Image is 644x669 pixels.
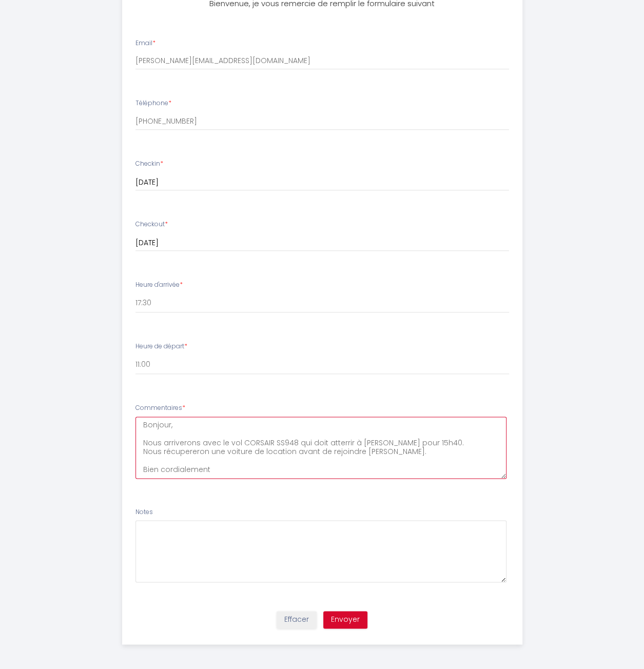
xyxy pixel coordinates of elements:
[135,342,187,351] label: Heure de départ
[135,99,171,108] label: Téléphone
[135,38,155,48] label: Email
[135,280,183,290] label: Heure d'arrivée
[135,159,163,169] label: Checkin
[277,611,317,628] button: Effacer
[135,403,185,413] label: Commentaires
[135,220,168,229] label: Checkout
[323,611,367,628] button: Envoyer
[135,507,153,517] label: Notes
